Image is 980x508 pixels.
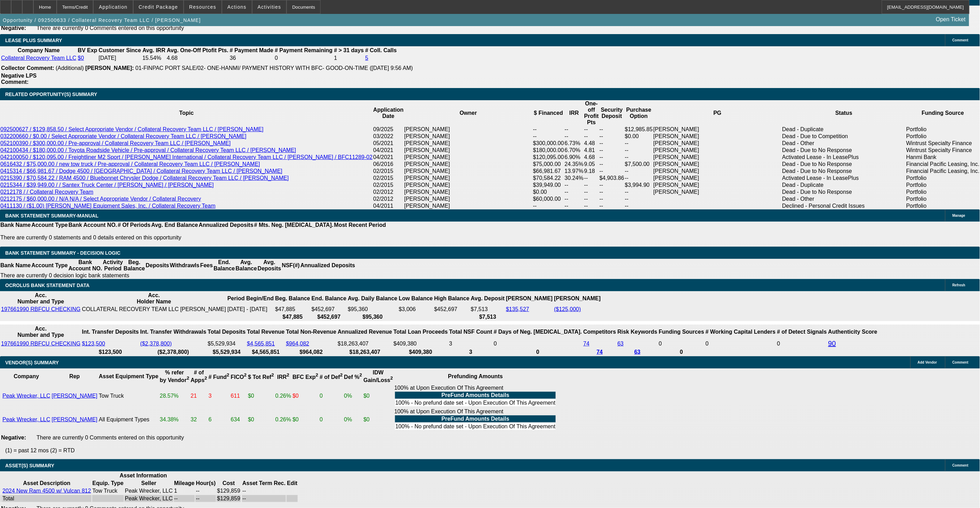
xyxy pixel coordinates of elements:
[373,182,404,189] td: 02/2015
[777,325,827,339] th: # of Detect Signals
[5,213,98,219] span: BANK STATEMENT SUMMARY-MANUAL
[564,161,584,168] td: 24.35%
[617,325,658,339] th: Risk Keywords
[258,4,281,10] span: Activities
[564,147,584,154] td: 6.70%
[533,203,564,209] td: --
[599,140,625,147] td: --
[373,189,404,196] td: 02/2012
[599,189,625,196] td: --
[373,203,404,209] td: 04/2011
[373,161,404,168] td: 06/2016
[625,140,653,147] td: --
[533,196,564,203] td: $60,000.00
[292,374,318,380] b: BFC Exp
[653,126,782,133] td: [PERSON_NAME]
[311,306,347,313] td: $452,697
[434,292,470,305] th: High Balance
[828,325,878,339] th: Authenticity Score
[0,203,216,209] a: 0411130 / ($1.00) [PERSON_NAME] Equipment Sales, Inc. / Collateral Recovery Team
[231,374,247,380] b: FICO
[207,339,246,348] td: $5,529,934
[393,325,448,339] th: Total Loan Proceeds
[404,133,533,140] td: [PERSON_NAME]
[404,168,533,175] td: [PERSON_NAME]
[625,168,653,175] td: --
[399,292,433,305] th: Low Balance
[207,325,246,339] th: Total Deposits
[140,325,207,339] th: Int. Transfer Withdrawals
[564,140,584,147] td: 6.73%
[533,100,564,126] th: $ Financed
[373,154,404,161] td: 04/2021
[493,325,583,339] th: # Days of Neg. [MEDICAL_DATA].
[82,306,226,313] td: COLLATERAL RECOVERY TEAM LLC [PERSON_NAME]
[782,100,906,126] th: Status
[0,126,264,132] a: 092500627 / $129,858.50 / Select Appropriate Vendor / Collateral Recovery Team LLC / [PERSON_NAME]
[5,283,89,288] span: OCROLUS BANK STATEMENT DATA
[599,168,625,175] td: --
[625,133,653,140] td: $0.00
[360,373,362,378] sup: 2
[653,154,782,161] td: [PERSON_NAME]
[118,222,151,229] th: # Of Periods
[404,126,533,133] td: [PERSON_NAME]
[160,370,189,383] b: % refer by Vendor
[82,292,226,305] th: Acc. Holder Name
[82,349,139,356] th: $123,500
[275,313,310,320] th: $47,885
[599,196,625,203] td: --
[200,259,213,272] th: Fees
[493,349,583,356] th: 0
[782,182,906,189] td: Dead - Duplicate
[625,175,653,182] td: --
[0,133,247,139] a: 032200660 / $0.00 / Select Appropriate Vendor / Collateral Recovery Team LLC / [PERSON_NAME]
[564,100,584,126] th: IRR
[277,374,289,380] b: IRR
[449,339,493,348] td: 3
[584,147,599,154] td: 4.81
[906,100,980,126] th: Funding Source
[564,168,584,175] td: 13.97%
[373,100,404,126] th: Application Date
[0,182,214,188] a: 0215344 / $39,949.00 / / Santex Truck Center / [PERSON_NAME] / [PERSON_NAME]
[584,203,599,209] td: --
[705,325,776,339] th: # Working Capital Lenders
[275,292,310,305] th: Beg. Balance
[140,349,207,356] th: ($2,378,800)
[167,47,228,53] b: Avg. One-Off Ptofit Pts.
[533,154,564,161] td: $120,095.00
[953,214,965,217] span: Manage
[404,175,533,182] td: [PERSON_NAME]
[653,182,782,189] td: [PERSON_NAME]
[340,373,343,378] sup: 2
[271,373,274,378] sup: 2
[254,222,334,229] th: # Mts. Neg. [MEDICAL_DATA].
[235,259,257,272] th: Avg. Balance
[286,325,337,339] th: Total Non-Revenue
[334,47,364,53] b: # > 31 days
[0,196,201,202] a: 0212175 / $60,000.00 / N/A N/A / Select Appropriate Vendor / Collateral Recovery
[584,126,599,133] td: --
[275,306,310,313] td: $47,885
[78,47,97,53] b: BV Exp
[227,4,247,10] span: Actions
[404,140,533,147] td: [PERSON_NAME]
[2,416,50,422] a: Peak Wrecker, LLC
[404,154,533,161] td: [PERSON_NAME]
[564,175,584,182] td: 30.24%
[347,306,398,313] td: $95,360
[248,374,274,380] b: $ Tot Ref
[653,175,782,182] td: [PERSON_NAME]
[906,203,980,209] td: Portfolio
[782,168,906,175] td: Dead - Due to No Response
[599,147,625,154] td: --
[169,259,200,272] th: Withdrawls
[599,182,625,189] td: --
[625,100,653,126] th: Purchase Option
[782,133,906,140] td: Dead - Due to Competition
[207,349,246,356] th: $5,529,934
[448,373,503,379] b: Prefunding Amounts
[31,259,68,272] th: Account Type
[653,133,782,140] td: [PERSON_NAME]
